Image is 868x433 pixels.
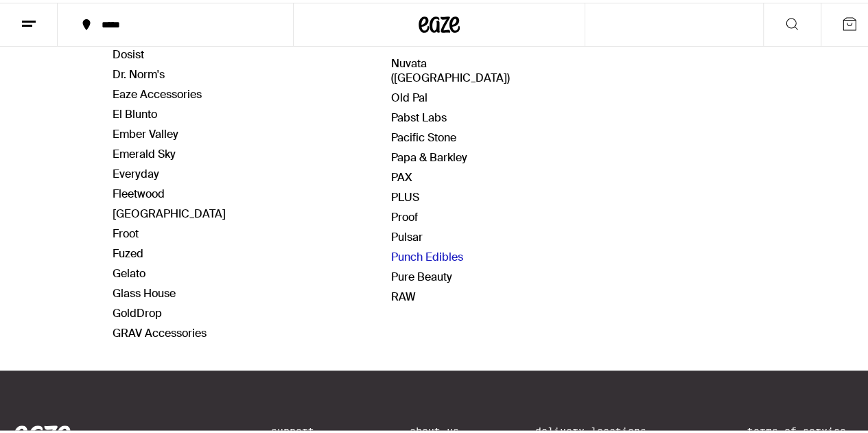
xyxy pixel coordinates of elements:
[113,323,207,338] a: GRAV Accessories
[113,104,157,119] a: El Blunto
[391,88,427,102] a: Old Pal
[391,167,412,182] a: PAX
[391,128,456,142] a: Pacific Stone
[113,283,176,298] a: Glass House
[113,264,145,278] a: Gelato
[391,187,419,202] a: PLUS
[113,65,165,79] a: Dr. Norm's
[113,124,178,139] a: Ember Valley
[113,45,144,59] a: Dosist
[391,267,452,281] a: Pure Beauty
[113,224,139,238] a: Froot
[8,10,99,21] span: Hi. Need any help?
[391,227,423,242] a: Pulsar
[113,303,162,318] a: GoldDrop
[391,247,463,261] a: Punch Edibles
[391,148,467,162] a: Papa & Barkley
[113,204,226,218] a: [GEOGRAPHIC_DATA]
[113,184,165,198] a: Fleetwood
[113,244,143,258] a: Fuzed
[391,287,416,301] a: RAW
[113,84,202,99] a: Eaze Accessories
[113,144,176,159] a: Emerald Sky
[391,54,510,82] a: Nuvata ([GEOGRAPHIC_DATA])
[391,207,418,222] a: Proof
[391,108,447,122] a: Pabst Labs
[113,164,159,178] a: Everyday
